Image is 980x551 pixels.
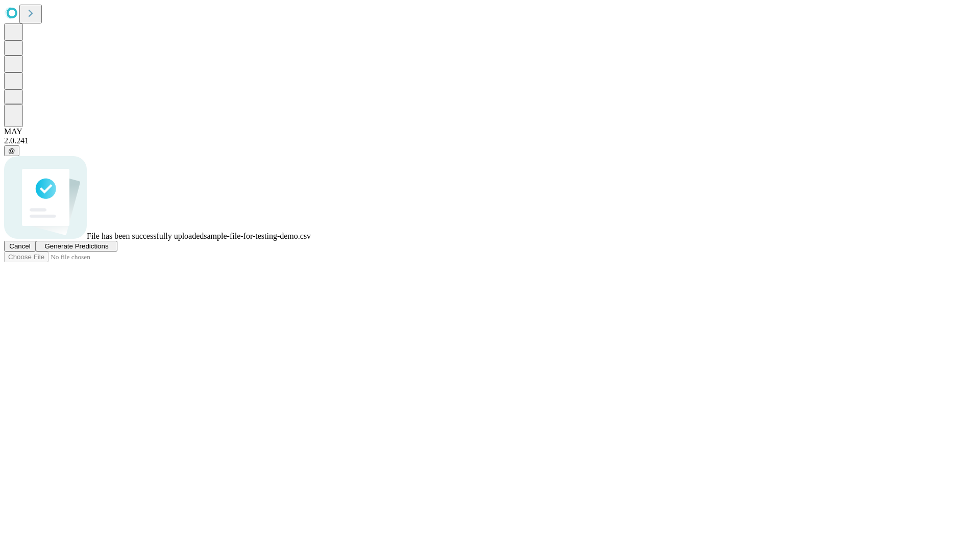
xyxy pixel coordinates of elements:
div: 2.0.241 [4,136,976,145]
button: @ [4,145,19,156]
span: sample-file-for-testing-demo.csv [204,232,311,240]
span: @ [8,147,15,155]
button: Generate Predictions [36,241,117,252]
span: File has been successfully uploaded [87,232,204,240]
span: Generate Predictions [44,242,108,250]
span: Cancel [9,242,31,250]
button: Cancel [4,241,36,252]
div: MAY [4,127,976,136]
